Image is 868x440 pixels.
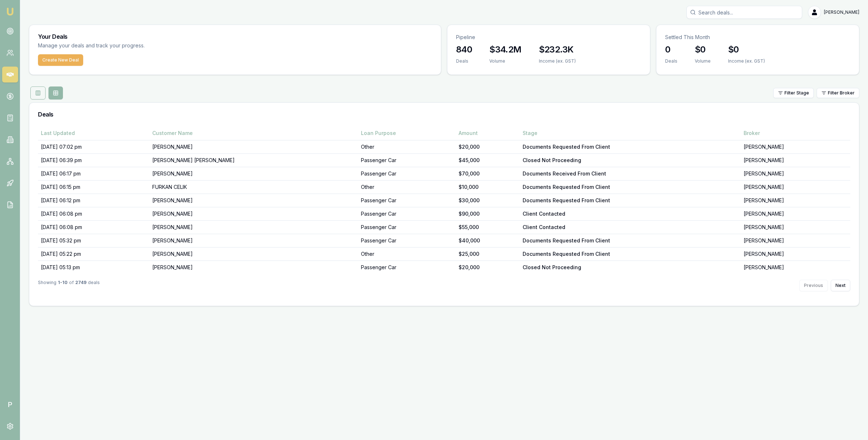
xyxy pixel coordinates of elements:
[741,194,850,207] td: [PERSON_NAME]
[523,130,738,137] div: Stage
[523,224,738,231] div: Client Contacted
[149,234,358,247] td: [PERSON_NAME]
[152,130,355,137] div: Customer Name
[358,234,456,247] td: Passenger Car
[459,210,517,217] div: $90,000
[38,140,149,154] td: [DATE] 07:02 pm
[459,197,517,204] div: $30,000
[456,34,641,41] p: Pipeline
[773,88,814,98] button: Filter Stage
[2,397,18,412] span: P
[523,210,738,217] div: Client Contacted
[741,181,850,194] td: [PERSON_NAME]
[58,280,68,291] strong: 1 - 10
[695,44,711,55] h3: $0
[38,167,149,181] td: [DATE] 06:17 pm
[665,34,850,41] p: Settled This Month
[358,181,456,194] td: Other
[741,140,850,154] td: [PERSON_NAME]
[665,44,677,55] h3: 0
[523,237,738,244] div: Documents Requested From Client
[149,140,358,154] td: [PERSON_NAME]
[728,44,765,55] h3: $0
[523,183,738,191] div: Documents Requested From Client
[459,237,517,244] div: $40,000
[149,154,358,167] td: [PERSON_NAME] [PERSON_NAME]
[523,170,738,177] div: Documents Received From Client
[358,261,456,274] td: Passenger Car
[523,157,738,164] div: Closed Not Proceeding
[695,58,711,64] div: Volume
[75,280,86,291] strong: 2749
[38,34,432,39] h3: Your Deals
[824,9,859,15] span: [PERSON_NAME]
[149,167,358,181] td: [PERSON_NAME]
[741,207,850,221] td: [PERSON_NAME]
[459,224,517,231] div: $55,000
[38,194,149,207] td: [DATE] 06:12 pm
[38,42,223,50] p: Manage your deals and track your progress.
[459,170,517,177] div: $70,000
[149,207,358,221] td: [PERSON_NAME]
[686,6,802,19] input: Search deals
[41,130,146,137] div: Last Updated
[358,140,456,154] td: Other
[741,154,850,167] td: [PERSON_NAME]
[523,250,738,258] div: Documents Requested From Client
[784,90,809,96] span: Filter Stage
[459,264,517,271] div: $20,000
[728,58,765,64] div: Income (ex. GST)
[489,58,521,64] div: Volume
[38,54,83,66] button: Create New Deal
[489,44,521,55] h3: $34.2M
[38,111,850,117] h3: Deals
[523,264,738,271] div: Closed Not Proceeding
[741,234,850,247] td: [PERSON_NAME]
[741,247,850,261] td: [PERSON_NAME]
[539,44,576,55] h3: $232.3K
[665,58,677,64] div: Deals
[459,250,517,258] div: $25,000
[741,221,850,234] td: [PERSON_NAME]
[38,280,100,291] div: Showing of deals
[358,167,456,181] td: Passenger Car
[358,207,456,221] td: Passenger Car
[38,181,149,194] td: [DATE] 06:15 pm
[523,143,738,151] div: Documents Requested From Client
[456,58,472,64] div: Deals
[459,130,517,137] div: Amount
[149,261,358,274] td: [PERSON_NAME]
[459,183,517,191] div: $10,000
[149,247,358,261] td: [PERSON_NAME]
[149,194,358,207] td: [PERSON_NAME]
[741,261,850,274] td: [PERSON_NAME]
[38,261,149,274] td: [DATE] 05:13 pm
[358,194,456,207] td: Passenger Car
[358,247,456,261] td: Other
[459,143,517,151] div: $20,000
[38,154,149,167] td: [DATE] 06:39 pm
[358,221,456,234] td: Passenger Car
[817,88,859,98] button: Filter Broker
[828,90,855,96] span: Filter Broker
[38,247,149,261] td: [DATE] 05:22 pm
[6,7,14,16] img: emu-icon-u.png
[358,154,456,167] td: Passenger Car
[361,130,453,137] div: Loan Purpose
[741,167,850,181] td: [PERSON_NAME]
[149,221,358,234] td: [PERSON_NAME]
[149,181,358,194] td: FURKAN CELIK
[523,197,738,204] div: Documents Requested From Client
[744,130,847,137] div: Broker
[539,58,576,64] div: Income (ex. GST)
[456,44,472,55] h3: 840
[38,207,149,221] td: [DATE] 06:08 pm
[459,157,517,164] div: $45,000
[38,234,149,247] td: [DATE] 05:32 pm
[831,280,850,291] button: Next
[38,221,149,234] td: [DATE] 06:08 pm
